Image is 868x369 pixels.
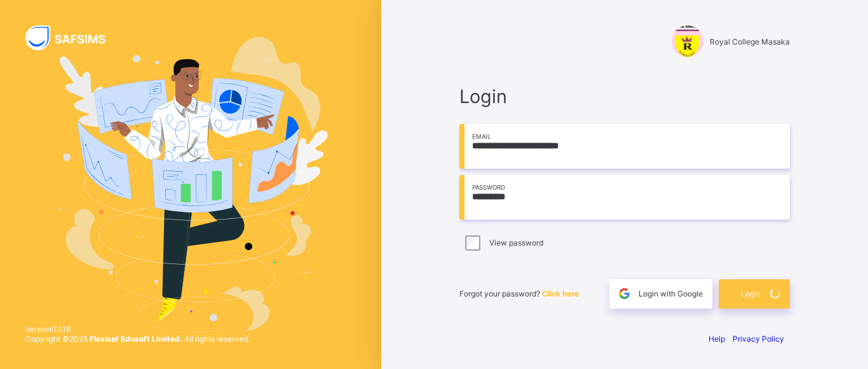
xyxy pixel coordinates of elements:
[733,334,784,344] a: Privacy Policy
[459,85,790,108] span: Login
[25,25,121,50] img: SAFSIMS Logo
[542,289,579,298] a: Click here
[90,334,182,344] strong: Flexisaf Edusoft Limited.
[710,37,790,46] span: Royal College Masaka
[489,238,543,247] label: View password
[617,286,632,301] img: google.396cfc9801f0270233282035f929180a.svg
[639,289,703,298] span: Login with Google
[459,289,579,298] span: Forgot your password?
[25,334,250,344] span: Copyright © 2025 All rights reserved.
[741,289,761,298] span: Login
[709,334,725,344] a: Help
[25,324,250,334] span: Version 0.1.19
[53,37,327,332] img: Hero Image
